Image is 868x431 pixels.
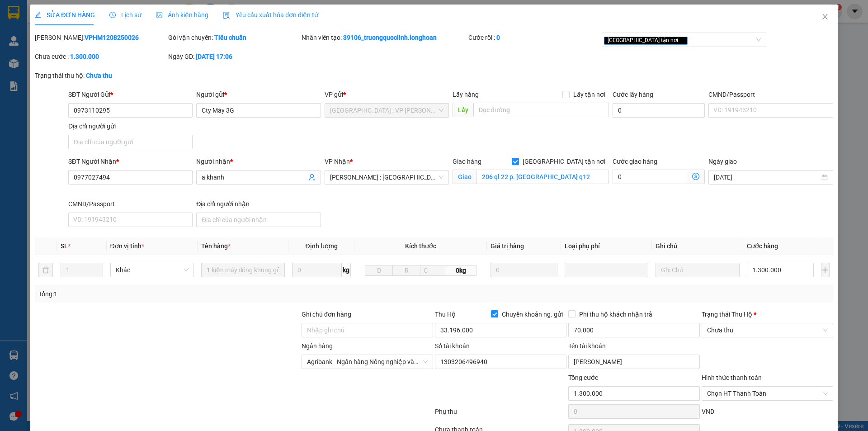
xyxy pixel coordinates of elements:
label: Ghi chú đơn hàng [302,311,351,318]
input: Giao tận nơi [476,170,609,184]
input: Địa chỉ của người gửi [68,135,193,149]
div: Trạng thái Thu Hộ [702,309,833,319]
input: Ngày giao [714,172,819,182]
input: Dọc đường [473,103,609,117]
span: Hà Nội : VP Hoàng Mai [330,104,443,117]
span: Chuyển khoản ng. gửi [498,309,566,319]
img: icon [223,12,230,19]
div: CMND/Passport [68,199,193,209]
span: Lấy [453,103,473,117]
div: Người gửi [196,90,321,99]
span: Lấy tận nơi [570,90,609,99]
span: Chọn HT Thanh Toán [707,387,828,400]
div: Ngày GD: [168,52,300,62]
span: Thu Hộ [435,311,456,318]
input: Ghi Chú [656,263,739,277]
span: close [679,38,684,43]
span: 0kg [445,265,476,276]
span: Chưa thu [707,323,828,337]
span: [GEOGRAPHIC_DATA] tận nơi [519,156,609,166]
b: 39106_truongquoclinh.longhoan [343,34,437,41]
b: 1.300.000 [70,53,99,60]
span: Đơn vị tính [110,242,144,250]
b: Tiêu chuẩn [214,34,246,41]
div: Cước rồi : [468,33,600,43]
span: VP Nhận [325,158,350,165]
b: Chưa thu [86,72,112,79]
input: Cước lấy hàng [613,103,705,118]
input: 0 [491,263,558,277]
div: SĐT Người Gửi [68,90,193,99]
div: Nhân viên tạo: [302,33,467,43]
th: Ghi chú [652,237,743,255]
div: Tổng: 1 [38,289,335,299]
span: Khác [116,263,189,277]
span: clock-circle [109,12,116,18]
span: Giá trị hàng [491,242,524,250]
span: dollar-circle [692,173,699,180]
div: Trạng thái thu hộ: [35,71,200,81]
th: Loại phụ phí [561,237,652,255]
label: Hình thức thanh toán [702,374,762,381]
div: Địa chỉ người gửi [68,121,193,131]
div: [PERSON_NAME]: [35,33,166,43]
span: Định lượng [305,242,337,250]
span: Tổng cước [568,374,598,381]
input: R [392,265,420,276]
input: VD: Bàn, Ghế [201,263,285,277]
button: plus [821,263,830,277]
button: Close [812,5,838,30]
label: Tên tài khoản [568,342,606,350]
input: D [365,265,393,276]
span: VND [702,408,714,415]
span: Lấy hàng [453,91,479,98]
label: Ngân hàng [302,342,333,350]
label: Ngày giao [708,158,737,165]
span: kg [342,263,351,277]
span: user-add [308,174,316,181]
span: Cước hàng [747,242,778,250]
span: Ảnh kiện hàng [156,11,208,19]
span: edit [35,12,41,18]
span: Phí thu hộ khách nhận trả [576,309,656,319]
input: Cước giao hàng [613,170,687,184]
label: Số tài khoản [435,342,470,350]
span: Giao [453,170,476,184]
span: close [821,13,829,20]
b: [DATE] 17:06 [196,53,232,60]
input: Số tài khoản [435,355,566,369]
div: SĐT Người Nhận [68,156,193,166]
span: Lịch sử [109,11,142,19]
div: Địa chỉ người nhận [196,199,321,209]
b: VPHM1208250026 [85,34,139,41]
b: 0 [496,34,500,41]
div: VP gửi [325,90,449,99]
span: Hồ Chí Minh : Kho Quận 12 [330,171,443,184]
label: Cước giao hàng [613,158,657,165]
div: Gói vận chuyển: [168,33,300,43]
input: Địa chỉ của người nhận [196,213,321,227]
span: Kích thước [405,242,436,250]
div: CMND/Passport [708,90,833,99]
span: picture [156,12,162,18]
div: Chưa cước : [35,52,166,62]
span: [GEOGRAPHIC_DATA] tận nơi [604,37,688,45]
span: SL [61,242,68,250]
span: Agribank - Ngân hàng Nông nghiệp và Phát triển Nông thôn Việt Nam [307,355,428,369]
span: Giao hàng [453,158,481,165]
div: Phụ thu [434,407,567,422]
span: Yêu cầu xuất hóa đơn điện tử [223,11,318,19]
div: Người nhận [196,156,321,166]
label: Cước lấy hàng [613,91,653,98]
span: SỬA ĐƠN HÀNG [35,11,95,19]
button: delete [38,263,53,277]
input: C [420,265,445,276]
input: Tên tài khoản [568,355,700,369]
input: Ghi chú đơn hàng [302,323,433,337]
span: Tên hàng [201,242,231,250]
